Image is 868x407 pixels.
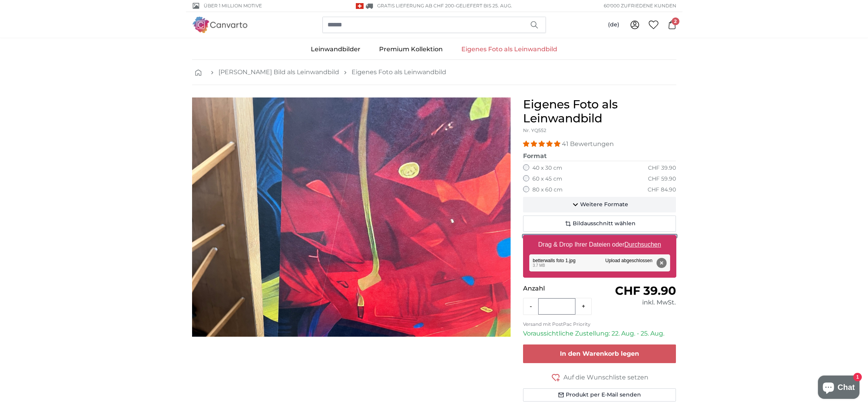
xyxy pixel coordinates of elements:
[648,175,676,183] div: CHF 59.90
[816,376,862,401] inbox-online-store-chat: Onlineshop-Chat von Shopify
[532,175,562,183] label: 60 x 45 cm
[532,186,563,194] label: 80 x 60 cm
[523,151,676,161] legend: Format
[523,321,676,327] p: Versand mit PostPac Priority
[580,201,628,209] span: Weitere Formate
[356,3,364,9] img: Schweiz
[523,329,676,338] p: Voraussichtliche Zustellung: 22. Aug. - 25. Aug.
[523,388,676,402] button: Produkt per E-Mail senden
[560,350,639,357] span: In den Warenkorb legen
[192,97,511,337] div: 1 of 1
[192,97,511,337] img: personalised-canvas-print
[615,284,676,298] span: CHF 39.90
[523,344,676,363] button: In den Warenkorb legen
[532,164,562,172] label: 40 x 30 cm
[672,17,679,25] span: 2
[535,237,664,252] label: Drag & Drop Ihrer Dateien oder
[573,220,636,228] span: Bildausschnitt wählen
[602,18,625,32] button: (de)
[523,216,676,232] button: Bildausschnitt wählen
[370,39,452,59] a: Premium Kollektion
[192,17,248,33] img: Canvarto
[218,68,339,77] a: [PERSON_NAME] Bild als Leinwandbild
[452,39,567,59] a: Eigenes Foto als Leinwandbild
[523,127,546,133] span: Nr. YQ552
[523,299,538,314] button: -
[192,60,676,85] nav: breadcrumbs
[352,68,446,77] a: Eigenes Foto als Leinwandbild
[523,97,676,125] h1: Eigenes Foto als Leinwandbild
[604,2,676,9] span: 60'000 ZUFRIEDENE KUNDEN
[648,186,676,194] div: CHF 84.90
[599,298,676,307] div: inkl. MwSt.
[523,284,599,293] p: Anzahl
[575,299,591,314] button: +
[523,140,562,148] span: 4.98 stars
[377,3,454,9] span: GRATIS Lieferung ab CHF 200
[456,3,512,9] span: Geliefert bis 25. Aug.
[523,197,676,212] button: Weitere Formate
[648,164,676,172] div: CHF 39.90
[562,140,614,148] span: 41 Bewertungen
[563,373,648,382] span: Auf die Wunschliste setzen
[624,241,661,248] u: Durchsuchen
[454,3,512,9] span: -
[301,39,370,59] a: Leinwandbilder
[523,372,676,382] button: Auf die Wunschliste setzen
[204,2,262,9] span: Über 1 Million Motive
